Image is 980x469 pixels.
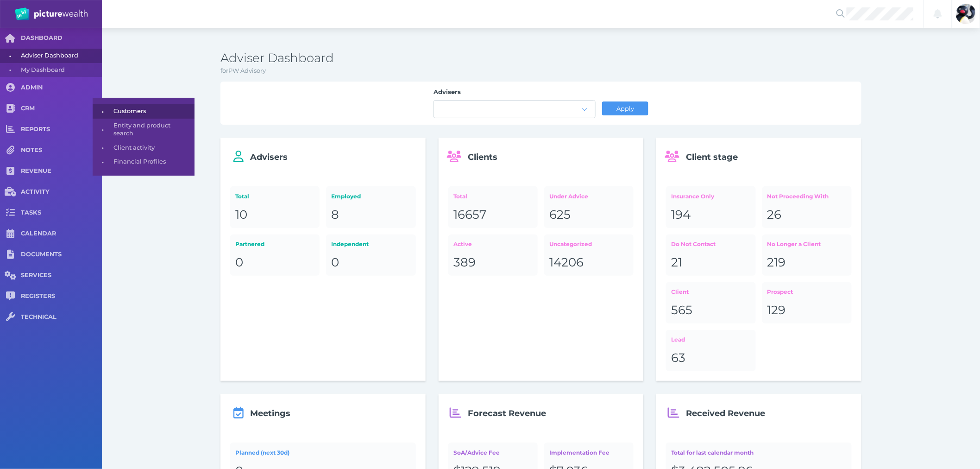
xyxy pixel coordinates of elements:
[230,234,320,276] a: Partnered0
[468,408,547,418] span: Forecast Revenue
[549,207,628,223] div: 625
[93,104,195,119] a: •Customers
[767,193,829,200] span: Not Proceeding With
[956,4,976,24] img: Tory Richardson
[250,152,288,162] span: Advisers
[93,124,113,135] span: •
[332,241,369,247] span: Independent
[672,255,751,271] div: 21
[448,234,538,276] a: Active389
[21,167,102,175] span: REVENUE
[332,207,411,223] div: 8
[21,34,102,42] span: DASHBOARD
[21,251,102,259] span: DOCUMENTS
[612,105,638,112] span: Apply
[93,106,113,117] span: •
[326,186,415,228] a: Employed8
[672,241,716,247] span: Do Not Contact
[113,119,191,140] span: Entity and product search
[21,49,99,63] span: Adviser Dashboard
[113,141,191,155] span: Client activity
[21,292,102,300] span: REGISTERS
[767,207,847,223] div: 26
[544,186,634,228] a: Under Advice625
[672,303,751,318] div: 565
[767,288,793,295] span: Prospect
[21,63,99,77] span: My Dashboard
[21,272,102,279] span: SERVICES
[453,241,472,247] span: Active
[113,104,191,119] span: Customers
[332,193,361,200] span: Employed
[453,193,467,200] span: Total
[549,449,609,456] span: Implementation Fee
[686,152,738,162] span: Client stage
[21,188,102,196] span: ACTIVITY
[93,119,195,140] a: •Entity and product search
[21,146,102,154] span: NOTES
[672,193,715,200] span: Insurance Only
[220,66,861,76] p: for PW Advisory
[93,142,113,153] span: •
[549,241,592,247] span: Uncategorized
[15,7,88,20] img: PW
[767,303,847,318] div: 129
[453,449,500,456] span: SoA/Advice Fee
[113,155,191,169] span: Financial Profiles
[468,152,498,162] span: Clients
[230,186,320,228] a: Total10
[549,193,588,200] span: Under Advice
[549,255,628,271] div: 14206
[672,350,751,366] div: 63
[433,88,596,100] label: Advisers
[93,141,195,155] a: •Client activity
[767,255,847,271] div: 219
[672,449,754,456] span: Total for last calendar month
[21,84,102,92] span: ADMIN
[21,126,102,133] span: REPORTS
[602,101,648,115] button: Apply
[21,105,102,113] span: CRM
[93,156,113,168] span: •
[448,186,538,228] a: Total16657
[220,51,861,66] h3: Adviser Dashboard
[453,255,533,271] div: 389
[21,230,102,238] span: CALENDAR
[235,193,249,200] span: Total
[235,449,289,456] span: Planned (next 30d)
[326,234,415,276] a: Independent0
[235,255,314,271] div: 0
[21,313,102,321] span: TECHNICAL
[672,336,685,343] span: Lead
[235,207,314,223] div: 10
[453,207,533,223] div: 16657
[686,408,765,418] span: Received Revenue
[767,241,821,247] span: No Longer a Client
[250,408,290,418] span: Meetings
[235,241,264,247] span: Partnered
[21,209,102,217] span: TASKS
[93,155,195,169] a: •Financial Profiles
[332,255,411,271] div: 0
[672,288,689,295] span: Client
[672,207,751,223] div: 194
